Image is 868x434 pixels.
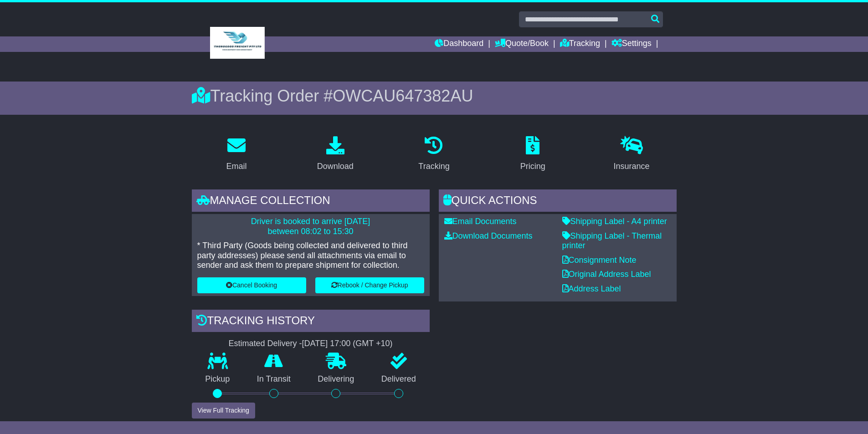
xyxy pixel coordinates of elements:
p: Delivering [304,374,368,384]
a: Tracking [560,36,600,52]
p: Driver is booked to arrive [DATE] between 08:02 to 15:30 [197,217,424,236]
div: Estimated Delivery - [192,339,430,349]
a: Quote/Book [495,36,549,52]
div: Email [226,160,247,173]
div: Pricing [520,160,545,173]
a: Email Documents [444,217,517,226]
div: [DATE] 17:00 (GMT +10) [302,339,393,349]
button: Cancel Booking [197,277,306,293]
a: Insurance [608,133,656,176]
a: Settings [611,36,652,52]
a: Download [311,133,360,176]
div: Tracking [418,160,449,173]
div: Quick Actions [439,189,677,214]
a: Dashboard [435,36,483,52]
div: Tracking Order # [192,86,677,106]
a: Consignment Note [562,255,637,265]
a: Shipping Label - Thermal printer [562,231,662,250]
div: Download [317,160,354,173]
a: Pricing [514,133,551,176]
p: In Transit [243,374,304,384]
div: Insurance [614,160,650,173]
a: Original Address Label [562,270,651,279]
div: Manage collection [192,189,430,214]
a: Download Documents [444,231,533,240]
a: Tracking [412,133,455,176]
span: OWCAU647382AU [333,87,473,105]
a: Address Label [562,284,621,293]
p: Pickup [192,374,244,384]
a: Email [220,133,252,176]
button: View Full Tracking [192,403,255,419]
p: Delivered [368,374,430,384]
div: Tracking history [192,310,430,334]
a: Shipping Label - A4 printer [562,217,667,226]
p: * Third Party (Goods being collected and delivered to third party addresses) please send all atta... [197,241,424,271]
button: Rebook / Change Pickup [315,277,424,293]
